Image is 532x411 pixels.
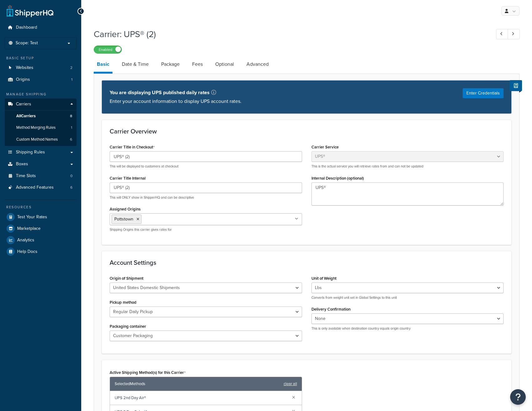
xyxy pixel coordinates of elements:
span: Time Slots [16,173,36,179]
span: Test Your Rates [17,215,47,220]
span: Help Docs [17,249,37,254]
p: This is the actual service you will retrieve rates from and can not be updated [311,164,504,169]
p: You are displaying UPS published daily rates [110,88,241,97]
p: This will be displayed to customers at checkout [110,164,302,169]
button: Open Resource Center [510,389,526,405]
a: Optional [212,57,237,72]
a: Boxes [5,158,77,170]
li: Method Merging Rules [5,122,77,133]
a: Advanced [243,57,272,72]
span: Method Merging Rules [16,125,56,130]
span: UPS 2nd Day Air® [115,394,287,402]
h3: Carrier Overview [110,128,504,135]
span: Pottstown [114,216,133,222]
label: Carrier Title Internal [110,176,146,181]
a: Shipping Rules [5,147,77,158]
h1: Carrier: UPS® (2) [94,28,485,40]
span: Dashboard [16,25,37,30]
textarea: UPS® [311,182,504,205]
a: Marketplace [5,223,77,234]
div: Resources [5,205,77,210]
label: Carrier Title in Checkout [110,145,155,150]
span: Scope: Test [16,41,38,46]
p: Shipping Origins this carrier gives rates for [110,227,302,232]
a: Websites2 [5,62,77,74]
a: Next Record [508,29,520,39]
a: Previous Record [496,29,508,39]
label: Unit of Weight [311,276,336,281]
a: Carriers [5,99,77,110]
span: 1 [71,77,72,82]
p: This is only available when destination country equals origin country [311,326,504,331]
a: Advanced Features6 [5,182,77,193]
span: Advanced Features [16,185,54,190]
label: Carrier Service [311,145,339,149]
li: Time Slots [5,170,77,182]
span: Analytics [17,238,34,243]
a: Basic [94,57,112,74]
span: Origins [16,77,30,82]
p: Enter your account information to display UPS account rates. [110,97,241,106]
label: Pickup method [110,300,137,305]
span: Marketplace [17,226,41,231]
a: Method Merging Rules1 [5,122,77,133]
span: Carriers [16,102,31,107]
a: Fees [189,57,206,72]
a: Date & Time [119,57,152,72]
a: AllCarriers8 [5,110,77,122]
label: Enabled [94,46,122,53]
span: 1 [71,125,72,130]
label: Internal Description (optional) [311,176,364,181]
a: Package [158,57,183,72]
div: Manage Shipping [5,92,77,97]
span: 6 [70,137,72,142]
label: Delivery Confirmation [311,307,351,312]
li: Origins [5,74,77,85]
li: Websites [5,62,77,74]
span: 8 [70,114,72,119]
h3: Account Settings [110,259,504,266]
a: Custom Method Names6 [5,134,77,145]
span: Websites [16,65,33,70]
span: Custom Method Names [16,137,58,142]
a: Help Docs [5,246,77,257]
span: Shipping Rules [16,150,45,155]
span: 2 [70,65,72,70]
a: Test Your Rates [5,211,77,223]
span: 0 [70,173,72,179]
a: clear all [284,380,297,388]
label: Assigned Origins [110,207,141,211]
button: Show Help Docs [510,80,522,91]
a: Dashboard [5,22,77,33]
li: Custom Method Names [5,134,77,145]
p: This will ONLY show in ShipperHQ and can be descriptive [110,195,302,200]
span: 6 [70,185,72,190]
li: Carriers [5,99,77,146]
a: Origins1 [5,74,77,85]
span: Selected Methods [115,380,281,388]
div: Basic Setup [5,56,77,61]
a: Analytics [5,235,77,246]
label: Packaging container [110,324,146,329]
label: Active Shipping Method(s) for this Carrier [110,370,186,375]
a: Time Slots0 [5,170,77,182]
button: Enter Credentials [463,88,504,98]
p: Converts from weight unit set in Global Settings to this unit [311,295,504,300]
span: All Carriers [16,114,36,119]
label: Origin of Shipment [110,276,143,281]
li: Advanced Features [5,182,77,193]
span: Boxes [16,162,28,167]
